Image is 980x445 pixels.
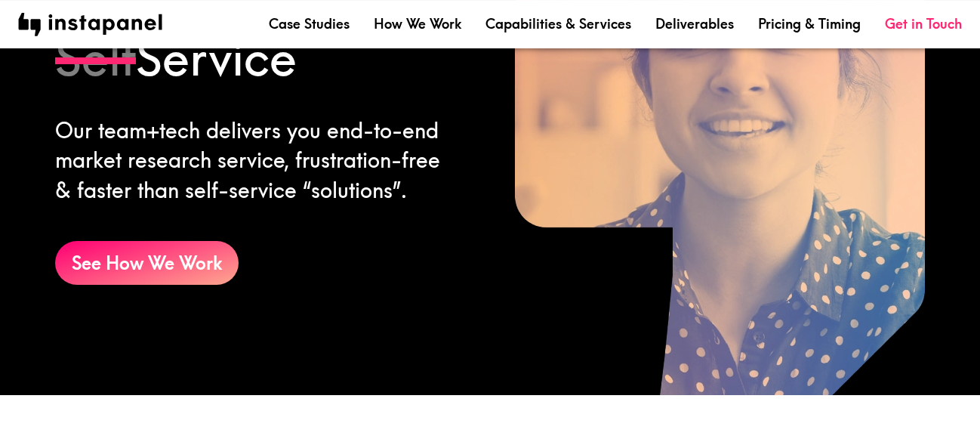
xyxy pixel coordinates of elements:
[655,14,734,33] a: Deliverables
[758,14,861,33] a: Pricing & Timing
[885,14,962,33] a: Get in Touch
[55,27,136,88] s: Self
[18,13,162,36] img: instapanel
[55,241,239,285] a: See How We Work
[485,14,631,33] a: Capabilities & Services
[55,24,455,92] h1: Service
[374,14,461,33] a: How We Work
[55,116,455,205] div: Our team+tech delivers you end-to-end market research service, frustration-free & faster than sel...
[269,14,350,33] a: Case Studies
